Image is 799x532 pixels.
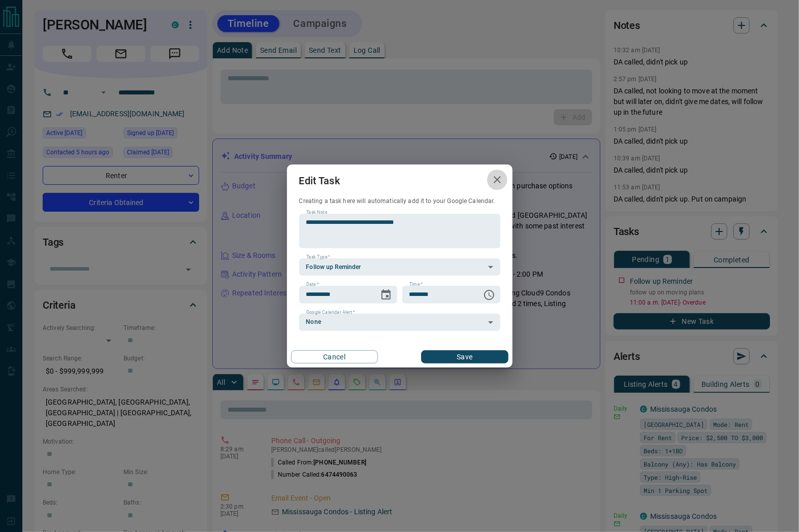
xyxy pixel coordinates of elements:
label: Time [409,281,423,288]
label: Task Type [306,254,330,260]
button: Choose time, selected time is 11:00 AM [479,285,499,305]
button: Cancel [291,350,378,363]
label: Date [306,281,319,288]
label: Task Note [306,209,327,216]
button: Save [421,350,508,363]
label: Google Calendar Alert [306,309,355,316]
button: Choose date, selected date is Oct 20, 2025 [376,285,396,305]
p: Creating a task here will automatically add it to your Google Calendar. [299,197,500,206]
div: Follow up Reminder [299,258,500,276]
h2: Edit Task [287,164,352,197]
div: None [299,314,500,331]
